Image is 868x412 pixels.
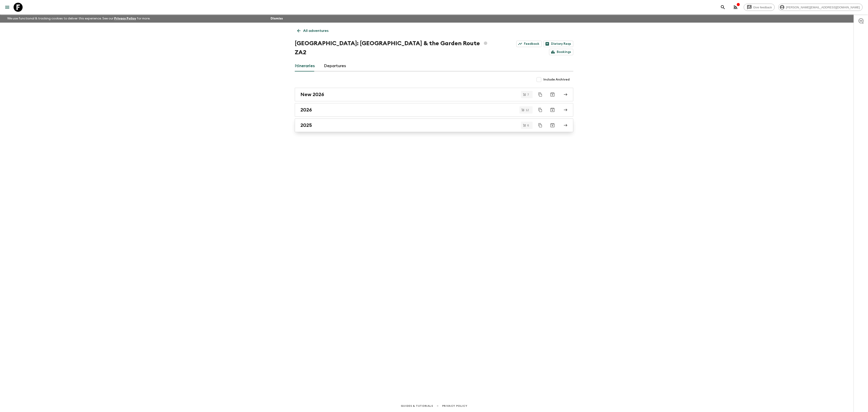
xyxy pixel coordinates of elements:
[525,124,532,127] span: 6
[3,3,12,12] button: menu
[442,403,467,408] a: Privacy Policy
[5,14,152,23] p: We use functional & tracking cookies to deliver this experience. See our for more.
[401,403,433,408] a: Guides & Tutorials
[778,4,863,11] div: [PERSON_NAME][EMAIL_ADDRESS][DOMAIN_NAME]
[295,26,331,35] a: All adventures
[543,41,573,47] a: Dietary Reqs
[269,15,284,22] button: Dismiss
[548,121,557,130] button: Archive
[744,4,775,11] a: Give feedback
[549,49,573,55] a: Bookings
[543,77,570,82] span: Include Archived
[114,17,136,20] a: Privacy Policy
[300,92,324,97] h2: New 2026
[295,103,573,117] a: 2026
[303,28,328,33] p: All adventures
[536,90,544,99] button: Duplicate
[324,61,346,71] a: Departures
[300,122,312,128] h2: 2025
[295,88,573,101] a: New 2026
[783,6,862,9] span: [PERSON_NAME][EMAIL_ADDRESS][DOMAIN_NAME]
[295,39,491,57] h1: [GEOGRAPHIC_DATA]: [GEOGRAPHIC_DATA] & the Garden Route ZA2
[516,41,542,47] a: Feedback
[295,61,315,71] a: Itineraries
[751,6,774,9] span: Give feedback
[536,121,544,129] button: Duplicate
[523,109,532,111] span: 12
[718,3,727,12] button: search adventures
[295,118,573,132] a: 2025
[300,107,312,113] h2: 2026
[548,105,557,114] button: Archive
[548,90,557,99] button: Archive
[525,93,532,96] span: 7
[536,106,544,114] button: Duplicate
